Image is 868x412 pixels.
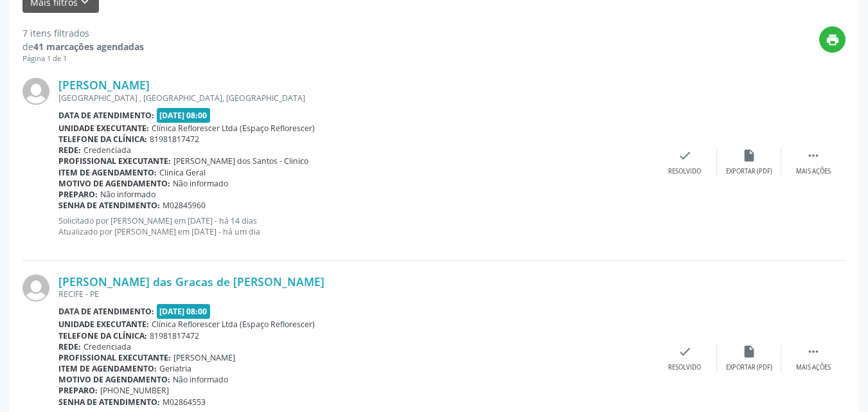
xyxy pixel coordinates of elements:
b: Profissional executante: [58,156,171,166]
span: Geriatria [159,363,191,374]
i: insert_drive_file [742,148,756,163]
a: [PERSON_NAME] [58,78,150,92]
span: Clínica Reflorescer Ltda (Espaço Reflorescer) [152,123,315,134]
b: Item de agendamento: [58,363,157,374]
span: Credenciada [84,145,131,156]
b: Data de atendimento: [58,110,154,121]
div: RECIFE - PE [58,289,653,300]
b: Motivo de agendamento: [58,374,170,385]
div: Resolvido [668,167,701,176]
span: Clínica Reflorescer Ltda (Espaço Reflorescer) [152,319,315,330]
i: check [678,345,692,359]
img: img [22,274,49,301]
div: Resolvido [668,363,701,372]
i: insert_drive_file [742,345,756,359]
b: Motivo de agendamento: [58,178,170,189]
b: Data de atendimento: [58,306,154,317]
b: Rede: [58,341,81,352]
span: M02864553 [163,397,206,408]
a: [PERSON_NAME] das Gracas de [PERSON_NAME] [58,274,324,289]
span: 81981817472 [150,134,199,145]
b: Telefone da clínica: [58,134,147,145]
b: Senha de atendimento: [58,397,160,408]
b: Profissional executante: [58,352,171,363]
b: Preparo: [58,189,98,200]
span: Clinica Geral [159,167,206,178]
b: Preparo: [58,385,98,396]
b: Item de agendamento: [58,167,157,178]
span: Não informado [100,189,155,200]
p: Solicitado por [PERSON_NAME] em [DATE] - há 14 dias Atualizado por [PERSON_NAME] em [DATE] - há u... [58,215,653,237]
img: img [22,78,49,105]
div: Exportar (PDF) [726,167,772,176]
b: Rede: [58,145,81,156]
b: Senha de atendimento: [58,200,160,211]
b: Unidade executante: [58,319,149,330]
div: Mais ações [796,363,831,372]
strong: 41 marcações agendadas [33,40,144,53]
span: Não informado [173,178,228,189]
div: Página 1 de 1 [22,53,144,64]
span: M02845960 [163,200,206,211]
div: Mais ações [796,167,831,176]
i:  [806,148,820,163]
b: Unidade executante: [58,123,149,134]
div: [GEOGRAPHIC_DATA] , [GEOGRAPHIC_DATA], [GEOGRAPHIC_DATA] [58,93,653,103]
i: print [826,33,840,47]
div: de [22,40,144,53]
div: Exportar (PDF) [726,363,772,372]
span: [PERSON_NAME] dos Santos - Clinico [173,156,308,166]
span: [DATE] 08:00 [157,108,211,123]
b: Telefone da clínica: [58,330,147,341]
i:  [806,345,820,359]
span: [PHONE_NUMBER] [100,385,169,396]
div: 7 itens filtrados [22,26,144,40]
button: print [819,26,846,53]
span: [DATE] 08:00 [157,304,211,319]
span: Não informado [173,374,228,385]
i: check [678,148,692,163]
span: [PERSON_NAME] [173,352,235,363]
span: Credenciada [84,341,131,352]
span: 81981817472 [150,330,199,341]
